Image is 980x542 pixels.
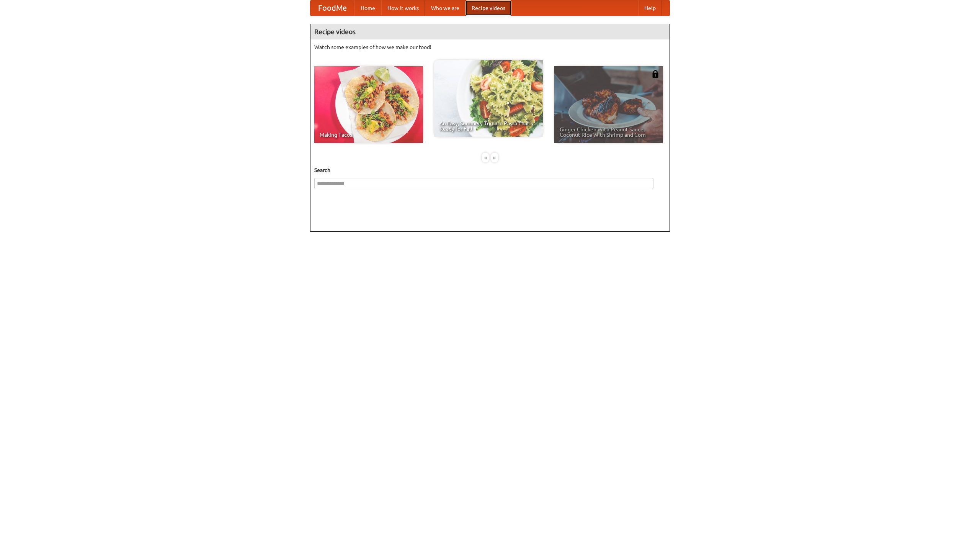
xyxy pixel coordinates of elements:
div: » [491,153,498,162]
span: Making Tacos [320,132,418,138]
a: Help [638,0,662,16]
h5: Search [314,166,666,174]
a: An Easy, Summery Tomato Pasta That's Ready for Fall [434,60,543,137]
a: Recipe videos [465,0,511,16]
span: An Easy, Summery Tomato Pasta That's Ready for Fall [439,121,537,131]
div: « [482,153,489,162]
a: Making Tacos [314,66,423,143]
img: 483408.png [652,70,659,78]
a: Who we are [425,0,465,16]
a: Home [354,0,381,16]
a: How it works [381,0,425,16]
p: Watch some examples of how we make our food! [314,43,666,51]
h4: Recipe videos [310,24,670,39]
a: FoodMe [310,0,354,16]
